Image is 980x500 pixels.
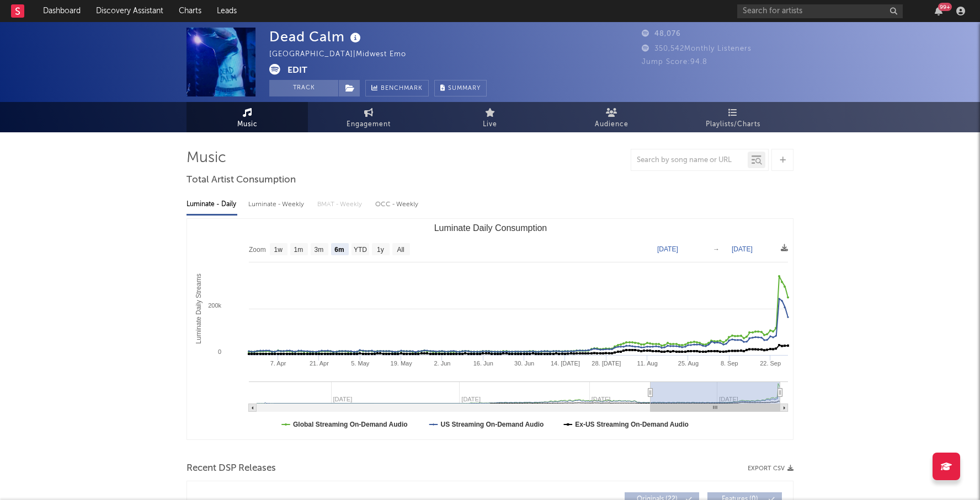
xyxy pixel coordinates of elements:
[473,360,493,367] text: 16. Jun
[397,246,404,254] text: All
[187,102,308,132] a: Music
[294,246,303,254] text: 1m
[642,30,681,37] span: 48,076
[760,360,781,367] text: 22. Sep
[187,219,793,439] svg: Luminate Daily Consumption
[351,360,370,367] text: 5. May
[308,102,429,132] a: Engagement
[287,64,307,78] button: Edit
[938,3,952,11] div: 99 +
[448,85,481,92] span: Summary
[365,80,429,96] a: Benchmark
[269,28,364,46] div: Dead Calm
[377,246,384,254] text: 1y
[514,360,534,367] text: 30. Jun
[732,245,753,253] text: [DATE]
[631,156,748,165] input: Search by song name or URL
[274,246,283,254] text: 1w
[310,360,329,367] text: 21. Apr
[187,195,237,214] div: Luminate - Daily
[434,80,487,96] button: Summary
[208,302,221,309] text: 200k
[551,360,580,367] text: 14. [DATE]
[721,360,738,367] text: 8. Sep
[249,246,266,254] text: Zoom
[347,118,391,131] span: Engagement
[440,421,544,428] text: US Streaming On-Demand Audio
[483,118,497,131] span: Live
[748,465,793,472] button: Export CSV
[334,246,344,254] text: 6m
[248,195,306,214] div: Luminate - Weekly
[592,360,621,367] text: 28. [DATE]
[434,223,547,233] text: Luminate Daily Consumption
[642,58,707,66] span: Jump Score: 94.8
[195,273,203,343] text: Luminate Daily Streams
[187,462,276,475] span: Recent DSP Releases
[429,102,551,132] a: Live
[575,421,689,428] text: Ex-US Streaming On-Demand Audio
[657,245,678,253] text: [DATE]
[269,80,338,96] button: Track
[354,246,367,254] text: YTD
[187,174,296,187] span: Total Artist Consumption
[935,7,942,15] button: 99+
[270,360,286,367] text: 7. Apr
[737,4,903,18] input: Search for artists
[706,118,760,131] span: Playlists/Charts
[713,245,720,253] text: →
[293,421,408,428] text: Global Streaming On-Demand Audio
[315,246,324,254] text: 3m
[551,102,672,132] a: Audience
[237,118,258,131] span: Music
[672,102,793,132] a: Playlists/Charts
[218,348,221,355] text: 0
[642,45,752,52] span: 350,542 Monthly Listeners
[375,195,419,214] div: OCC - Weekly
[381,82,423,95] span: Benchmark
[391,360,413,367] text: 19. May
[637,360,657,367] text: 11. Aug
[269,48,419,61] div: [GEOGRAPHIC_DATA] | Midwest Emo
[678,360,699,367] text: 25. Aug
[434,360,450,367] text: 2. Jun
[595,118,629,131] span: Audience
